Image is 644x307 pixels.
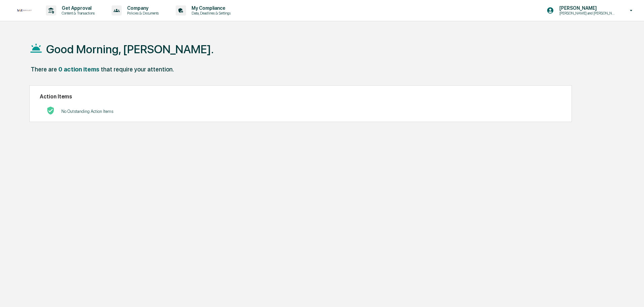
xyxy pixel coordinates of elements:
p: Content & Transactions [56,11,98,16]
p: Policies & Documents [122,11,162,16]
div: There are [31,66,57,73]
div: that require your attention. [101,66,174,73]
img: logo [16,8,32,13]
h1: Good Morning, [PERSON_NAME]. [46,42,214,56]
p: No Outstanding Action Items [61,109,113,114]
div: 0 action items [58,66,99,73]
p: [PERSON_NAME] and [PERSON_NAME] Onboarding [554,11,620,16]
p: Company [122,5,162,11]
img: No Actions logo [47,106,55,115]
p: Data, Deadlines & Settings [186,11,234,16]
p: My Compliance [186,5,234,11]
h2: Action Items [40,93,561,100]
p: Get Approval [56,5,98,11]
p: [PERSON_NAME] [554,5,620,11]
